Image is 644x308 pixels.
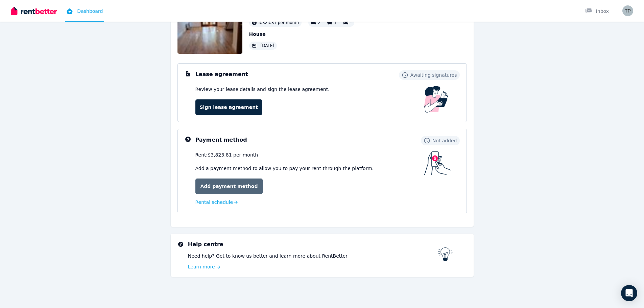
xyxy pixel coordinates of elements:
[424,151,451,175] img: Payment method
[259,20,299,25] span: 3,823.81 per month
[195,151,424,158] div: Rent: $3,823.81 per month
[261,43,275,48] span: [DATE]
[188,240,438,248] h3: Help centre
[318,20,320,25] span: 2
[195,165,424,172] p: Add a payment method to allow you to pay your rent through the platform.
[621,285,637,301] div: Open Intercom Messenger
[188,263,438,270] a: Learn more
[334,20,337,25] span: 1
[432,137,457,144] span: Not added
[585,8,609,15] div: Inbox
[424,86,449,113] img: Lease Agreement
[438,247,453,261] img: RentBetter help centre
[195,99,262,115] a: Sign lease agreement
[188,253,438,259] p: Need help? Get to know us better and learn more about RentBetter
[350,20,352,25] span: -
[195,199,233,206] span: Rental schedule
[195,136,247,144] h3: Payment method
[195,70,248,78] h3: Lease agreement
[195,199,238,206] a: Rental schedule
[410,72,457,78] span: Awaiting signatures
[622,5,633,16] img: Tony Peric
[195,179,263,194] a: Add payment method
[177,5,242,54] img: Property Url
[249,31,355,38] p: House
[195,86,330,93] p: Review your lease details and sign the lease agreement.
[11,6,57,16] img: RentBetter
